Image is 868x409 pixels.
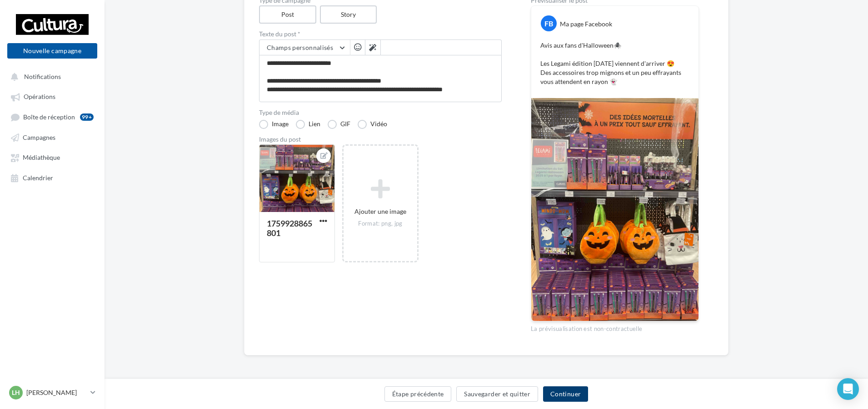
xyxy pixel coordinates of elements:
[5,129,99,145] a: Campagnes
[358,120,387,129] label: Vidéo
[540,41,689,86] p: Avis aux fans d'Halloween🕷️ Les Legami édition [DATE] viennent d'arriver 😍 Des accessoires trop m...
[23,154,60,162] span: Médiathèque
[267,218,312,238] div: 1759928865801
[23,174,53,182] span: Calendrier
[560,20,612,29] div: Ma page Facebook
[384,386,452,402] button: Étape précédente
[259,136,502,143] div: Images du post
[24,93,55,101] span: Opérations
[541,15,557,31] div: FB
[80,113,94,121] div: 99+
[531,321,699,333] div: La prévisualisation est non-contractuelle
[5,88,99,104] a: Opérations
[24,73,61,80] span: Notifications
[23,113,75,121] span: Boîte de réception
[5,169,99,186] a: Calendrier
[5,108,99,125] a: Boîte de réception99+
[267,44,333,51] span: Champs personnalisés
[5,68,95,84] button: Notifications
[259,120,289,129] label: Image
[259,31,502,37] label: Texte du post *
[7,43,97,59] button: Nouvelle campagne
[259,5,316,24] label: Post
[23,133,55,141] span: Campagnes
[837,378,859,400] div: Open Intercom Messenger
[259,109,502,116] label: Type de média
[456,386,538,402] button: Sauvegarder et quitter
[12,388,20,397] span: LH
[328,120,350,129] label: GIF
[26,388,87,397] p: [PERSON_NAME]
[5,149,99,165] a: Médiathèque
[320,5,377,24] label: Story
[7,384,97,401] a: LH [PERSON_NAME]
[259,40,350,55] button: Champs personnalisés
[543,386,588,402] button: Continuer
[296,120,320,129] label: Lien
